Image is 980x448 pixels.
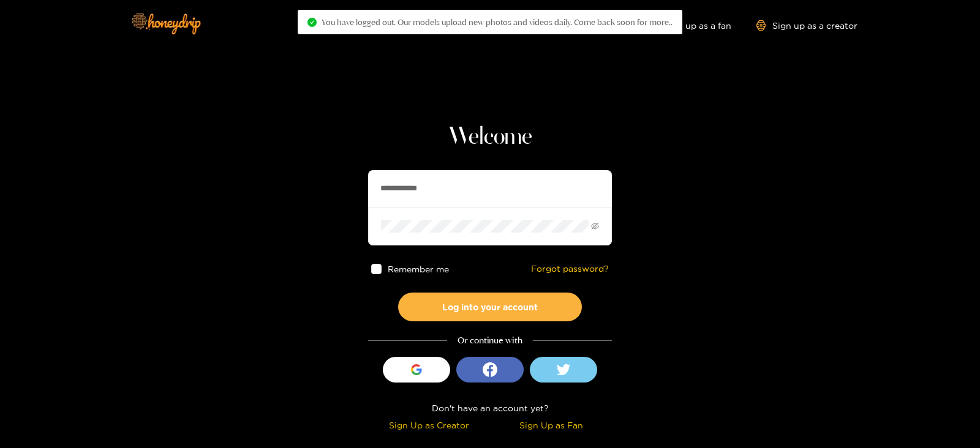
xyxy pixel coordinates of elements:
[322,17,673,27] span: You have logged out. Our models upload new photos and videos daily. Come back soon for more..
[368,334,612,348] div: Or continue with
[388,264,449,274] span: Remember me
[647,20,731,31] a: Sign up as a fan
[368,122,612,152] h1: Welcome
[371,418,487,432] div: Sign Up as Creator
[493,418,609,432] div: Sign Up as Fan
[756,20,858,31] a: Sign up as a creator
[307,18,317,27] span: check-circle
[368,401,612,415] div: Don't have an account yet?
[531,264,609,274] a: Forgot password?
[398,293,582,321] button: Log into your account
[591,222,599,230] span: eye-invisible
